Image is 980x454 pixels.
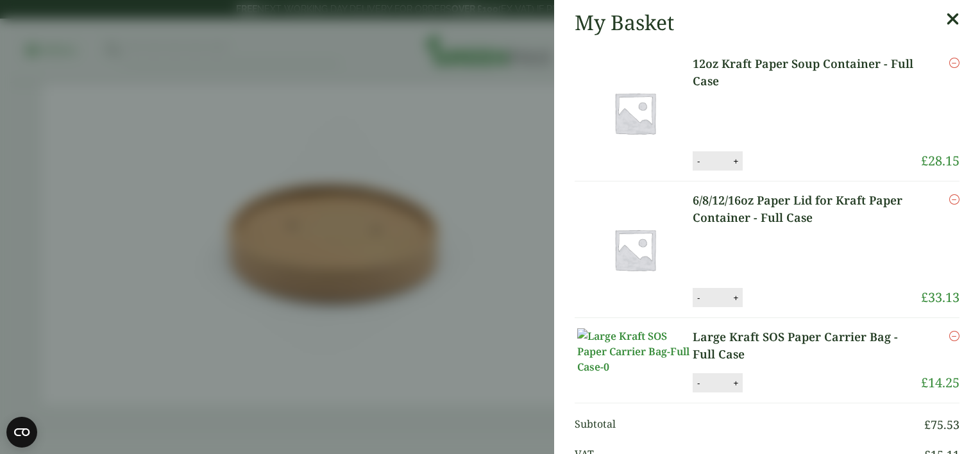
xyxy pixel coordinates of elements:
[575,416,924,433] span: Subtotal
[921,374,959,391] bdi: 14.25
[921,152,959,169] bdi: 28.15
[693,378,704,389] button: -
[924,417,931,432] span: £
[693,328,921,363] a: Large Kraft SOS Paper Carrier Bag - Full Case
[729,292,742,303] button: +
[577,55,693,171] img: Placeholder
[6,417,37,448] button: Open CMP widget
[949,55,959,71] a: Remove this item
[921,152,928,169] span: £
[729,156,742,167] button: +
[921,374,928,391] span: £
[921,289,928,306] span: £
[693,55,921,90] a: 12oz Kraft Paper Soup Container - Full Case
[693,292,704,303] button: -
[949,192,959,207] a: Remove this item
[693,192,921,226] a: 6/8/12/16oz Paper Lid for Kraft Paper Container - Full Case
[921,289,959,306] bdi: 33.13
[577,328,693,374] img: Large Kraft SOS Paper Carrier Bag-Full Case-0
[577,192,693,307] img: Placeholder
[693,156,704,167] button: -
[924,417,959,432] bdi: 75.53
[729,378,742,389] button: +
[575,10,674,35] h2: My Basket
[949,328,959,344] a: Remove this item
